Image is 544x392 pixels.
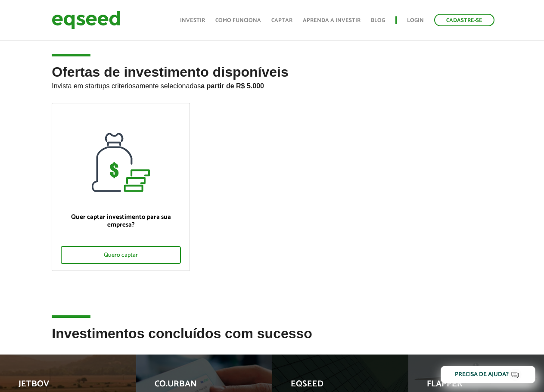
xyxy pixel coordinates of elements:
[371,18,385,23] a: Blog
[52,80,492,90] p: Invista em startups criteriosamente selecionadas
[201,82,264,90] strong: a partir de R$ 5.000
[52,9,121,31] img: EqSeed
[52,103,190,271] a: Quer captar investimento para sua empresa? Quero captar
[303,18,361,23] a: Aprenda a investir
[61,213,181,229] p: Quer captar investimento para sua empresa?
[215,18,261,23] a: Como funciona
[52,65,492,103] h2: Ofertas de investimento disponíveis
[61,246,181,264] div: Quero captar
[434,14,494,26] a: Cadastre-se
[52,326,492,354] h2: Investimentos concluídos com sucesso
[271,18,292,23] a: Captar
[407,18,424,23] a: Login
[180,18,205,23] a: Investir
